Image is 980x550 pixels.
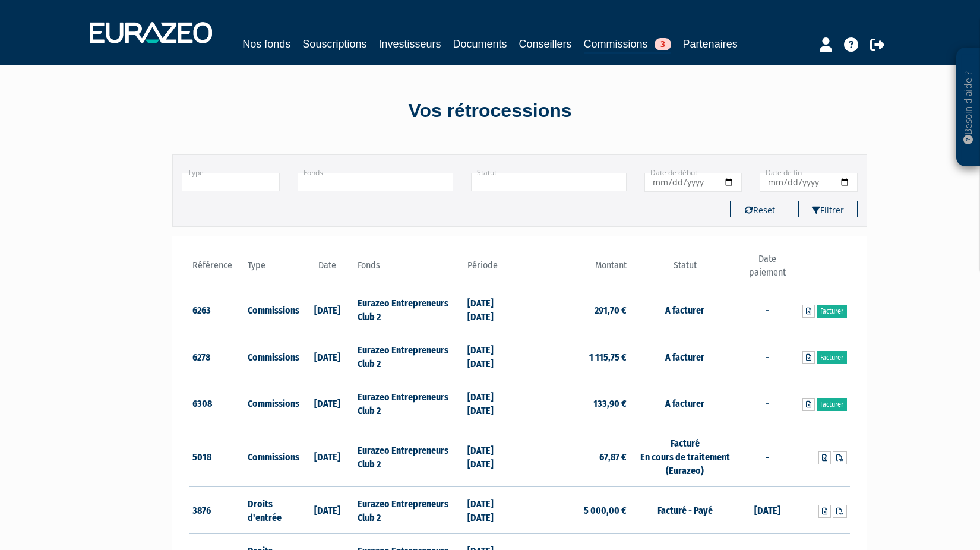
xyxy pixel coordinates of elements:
[355,380,464,426] td: Eurazeo Entrepreneurs Club 2
[189,286,245,333] td: 6263
[817,305,847,318] a: Facturer
[299,486,355,533] td: [DATE]
[519,36,572,52] a: Conseillers
[630,426,739,487] td: Facturé En cours de traitement (Eurazeo)
[464,426,520,487] td: [DATE] [DATE]
[189,380,245,426] td: 6308
[817,351,847,364] a: Facturer
[189,252,245,286] th: Référence
[151,97,829,125] div: Vos rétrocessions
[189,486,245,533] td: 3876
[245,380,300,426] td: Commissions
[355,486,464,533] td: Eurazeo Entrepreneurs Club 2
[302,36,366,52] a: Souscriptions
[584,36,671,54] a: Commissions3
[464,333,520,380] td: [DATE] [DATE]
[245,426,300,487] td: Commissions
[520,426,630,487] td: 67,87 €
[189,426,245,487] td: 5018
[740,426,795,487] td: -
[245,486,300,533] td: Droits d'entrée
[740,486,795,533] td: [DATE]
[299,426,355,487] td: [DATE]
[464,286,520,333] td: [DATE] [DATE]
[453,36,507,52] a: Documents
[630,252,739,286] th: Statut
[520,252,630,286] th: Montant
[299,286,355,333] td: [DATE]
[378,36,441,52] a: Investisseurs
[355,333,464,380] td: Eurazeo Entrepreneurs Club 2
[520,286,630,333] td: 291,70 €
[464,380,520,426] td: [DATE] [DATE]
[245,333,300,380] td: Commissions
[817,398,847,411] a: Facturer
[464,252,520,286] th: Période
[245,252,300,286] th: Type
[962,54,975,161] p: Besoin d'aide ?
[630,380,739,426] td: A facturer
[798,201,858,217] button: Filtrer
[299,380,355,426] td: [DATE]
[520,486,630,533] td: 5 000,00 €
[730,201,789,217] button: Reset
[683,36,738,52] a: Partenaires
[520,380,630,426] td: 133,90 €
[464,486,520,533] td: [DATE] [DATE]
[740,333,795,380] td: -
[245,286,300,333] td: Commissions
[299,333,355,380] td: [DATE]
[355,426,464,487] td: Eurazeo Entrepreneurs Club 2
[630,333,739,380] td: A facturer
[740,252,795,286] th: Date paiement
[90,22,212,43] img: 1732889491-logotype_eurazeo_blanc_rvb.png
[299,252,355,286] th: Date
[189,333,245,380] td: 6278
[520,333,630,380] td: 1 115,75 €
[655,38,671,50] span: 3
[355,252,464,286] th: Fonds
[740,380,795,426] td: -
[242,36,290,52] a: Nos fonds
[630,286,739,333] td: A facturer
[740,286,795,333] td: -
[630,486,739,533] td: Facturé - Payé
[355,286,464,333] td: Eurazeo Entrepreneurs Club 2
